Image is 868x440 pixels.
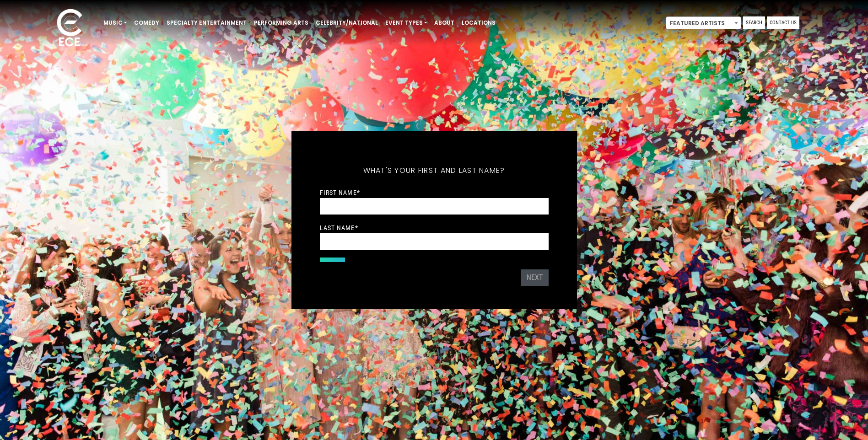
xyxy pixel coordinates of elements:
[163,15,250,31] a: Specialty Entertainment
[320,154,549,187] h5: What's your first and last name?
[320,224,358,232] label: Last Name
[743,16,765,29] a: Search
[130,15,163,31] a: Comedy
[100,15,130,31] a: Music
[431,15,458,31] a: About
[312,15,382,31] a: Celebrity/National
[666,16,741,29] span: Featured Artists
[458,15,499,31] a: Locations
[320,188,360,197] label: First Name
[47,6,92,51] img: ece_new_logo_whitev2-1.png
[666,17,741,30] span: Featured Artists
[250,15,312,31] a: Performing Arts
[382,15,431,31] a: Event Types
[767,16,799,29] a: Contact Us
